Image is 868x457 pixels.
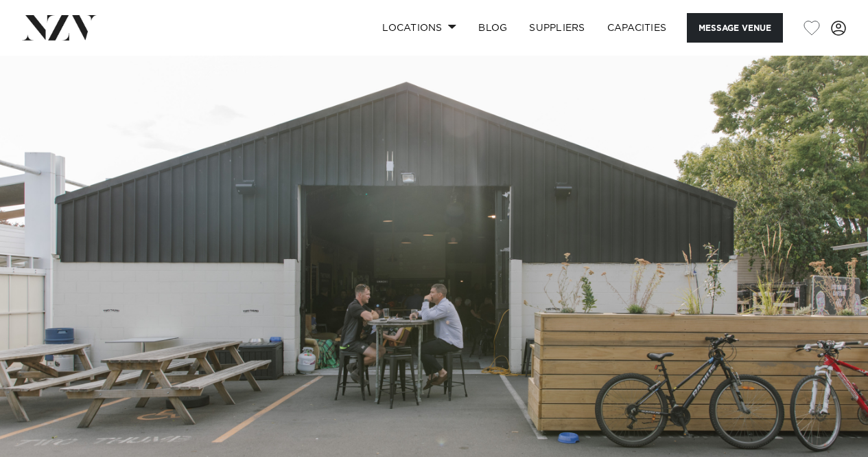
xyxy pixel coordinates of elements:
[22,15,97,40] img: nzv-logo.png
[596,13,678,43] a: Capacities
[371,13,467,43] a: Locations
[467,13,518,43] a: BLOG
[687,13,783,43] button: Message Venue
[518,13,596,43] a: SUPPLIERS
